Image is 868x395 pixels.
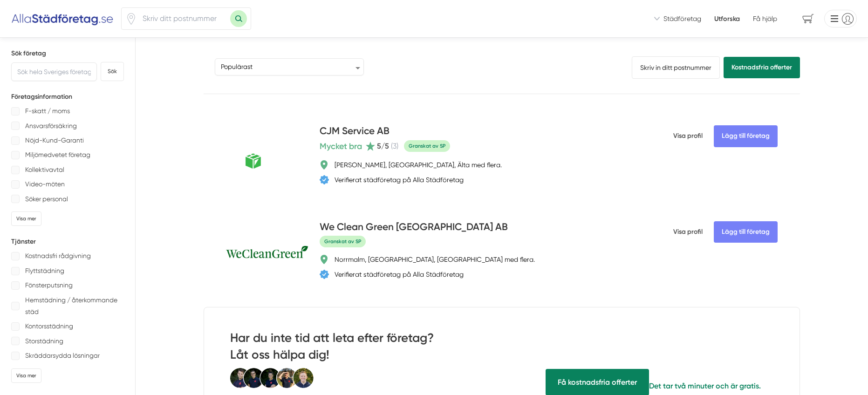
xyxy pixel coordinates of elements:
img: Alla Städföretag [11,11,114,26]
a: Skriv in ditt postnummer [632,56,720,79]
button: Sök med postnummer [230,10,247,27]
span: Mycket bra [320,140,362,153]
p: Söker personal [25,193,68,205]
h5: Sök företag [11,49,124,58]
span: 5 /5 [377,142,389,150]
div: Verifierat städföretag på Alla Städföretag [335,270,464,279]
img: Smartproduktion Personal [230,368,314,389]
span: Granskat av SP [320,236,366,247]
p: Hemstädning / återkommande städ [25,294,124,318]
div: Norrmalm, [GEOGRAPHIC_DATA], [GEOGRAPHIC_DATA] med flera. [335,255,535,264]
img: We Clean Green Sweden AB [226,246,308,259]
p: F-skatt / moms [25,105,70,117]
: Lägg till företag [714,221,778,243]
div: Verifierat städföretag på Alla Städföretag [335,175,464,184]
h5: Tjänster [11,237,124,246]
: Lägg till företag [714,125,778,147]
span: Visa profil [673,124,703,148]
p: Skräddarsydda lösningar [25,350,100,361]
div: Visa mer [11,211,41,226]
button: Sök [101,62,124,81]
a: Kostnadsfria offerter [724,57,800,78]
svg: Pin / Karta [125,13,137,25]
div: Visa mer [11,368,41,383]
p: Det tar två minuter och är gratis. [649,380,761,392]
p: Kontorsstädning [25,320,73,332]
h4: We Clean Green [GEOGRAPHIC_DATA] AB [320,220,508,235]
p: Video-möten [25,178,65,190]
span: Städföretag [663,14,701,23]
span: navigation-cart [796,11,820,27]
p: Miljömedvetet företag [25,149,90,161]
p: Kostnadsfri rådgivning [25,250,91,262]
input: Skriv ditt postnummer [137,8,230,29]
p: Storstädning [25,335,63,347]
h4: CJM Service AB [320,124,390,139]
span: Få hjälp [753,14,777,23]
p: Fönsterputsning [25,279,73,291]
span: Granskat av SP [404,140,450,152]
div: [PERSON_NAME], [GEOGRAPHIC_DATA], Älta med flera. [335,160,502,170]
p: Ansvarsförsäkring [25,120,77,132]
span: ( 3 ) [391,142,398,150]
img: CJM Service AB [226,144,308,170]
a: Utforska [714,14,740,23]
span: Klicka för att använda din position. [125,13,137,25]
input: Sök hela Sveriges företag här... [11,62,97,81]
h2: Har du inte tid att leta efter företag? Låt oss hälpa dig! [230,330,470,368]
span: Visa profil [673,220,703,244]
p: Kollektivavtal [25,164,64,176]
p: Flyttstädning [25,265,64,277]
h5: Företagsinformation [11,92,124,102]
p: Nöjd-Kund-Garanti [25,135,84,146]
